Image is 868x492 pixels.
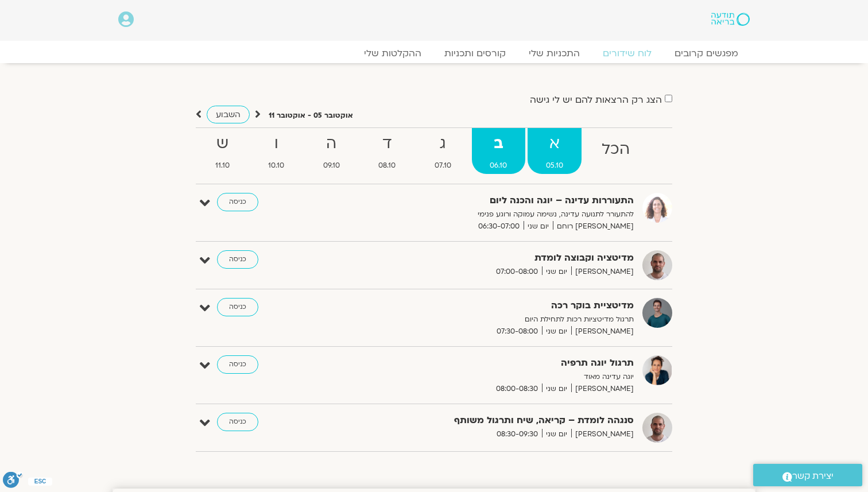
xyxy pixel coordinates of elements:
[542,266,571,278] span: יום שני
[571,266,634,278] span: [PERSON_NAME]
[250,131,303,157] strong: ו
[217,193,258,211] a: כניסה
[571,326,634,338] span: [PERSON_NAME]
[492,266,542,278] span: 07:00-08:00
[352,48,433,59] a: ההקלטות שלי
[524,220,553,233] span: יום שני
[361,160,414,172] span: 08.10
[416,128,470,174] a: ג07.10
[584,128,649,174] a: הכל
[361,131,414,157] strong: ד
[197,160,248,172] span: 11.10
[305,131,358,157] strong: ה
[305,160,358,172] span: 09.10
[474,220,524,233] span: 06:30-07:00
[217,298,258,316] a: כניסה
[433,48,517,59] a: קורסים ותכניות
[352,193,634,208] strong: התעוררות עדינה – יוגה והכנה ליום
[217,413,258,431] a: כניסה
[352,208,634,220] p: להתעורר לתנועה עדינה, נשימה עמוקה ורוגע פנימי
[792,468,834,484] span: יצירת קשר
[542,383,571,395] span: יום שני
[352,298,634,313] strong: מדיטציית בוקר רכה
[207,106,250,123] a: השבוע
[663,48,750,59] a: מפגשים קרובים
[528,128,582,174] a: א05.10
[217,355,258,374] a: כניסה
[753,464,862,486] a: יצירת קשר
[269,110,353,122] p: אוקטובר 05 - אוקטובר 11
[250,160,303,172] span: 10.10
[571,383,634,395] span: [PERSON_NAME]
[352,250,634,266] strong: מדיטציה וקבוצה לומדת
[584,137,649,162] strong: הכל
[472,128,526,174] a: ב06.10
[416,160,470,172] span: 07.10
[591,48,663,59] a: לוח שידורים
[517,48,591,59] a: התכניות שלי
[305,128,358,174] a: ה09.10
[352,371,634,383] p: יוגה עדינה מאוד
[352,355,634,371] strong: תרגול יוגה תרפיה
[352,313,634,326] p: תרגול מדיטציות רכות לתחילת היום
[492,383,542,395] span: 08:00-08:30
[216,109,241,120] span: השבוע
[542,326,571,338] span: יום שני
[217,250,258,269] a: כניסה
[118,48,750,59] nav: Menu
[472,131,526,157] strong: ב
[571,428,634,440] span: [PERSON_NAME]
[528,131,582,157] strong: א
[493,326,542,338] span: 07:30-08:00
[528,160,582,172] span: 05.10
[416,131,470,157] strong: ג
[250,128,303,174] a: ו10.10
[197,131,248,157] strong: ש
[361,128,414,174] a: ד08.10
[553,220,634,233] span: [PERSON_NAME] רוחם
[352,413,634,428] strong: סנגהה לומדת – קריאה, שיח ותרגול משותף
[493,428,542,440] span: 08:30-09:30
[472,160,526,172] span: 06.10
[530,95,662,105] label: הצג רק הרצאות להם יש לי גישה
[197,128,248,174] a: ש11.10
[542,428,571,440] span: יום שני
